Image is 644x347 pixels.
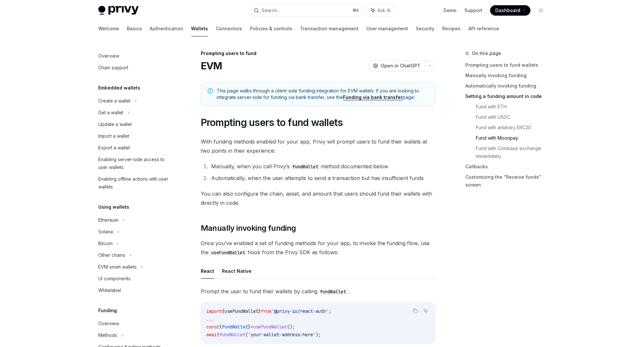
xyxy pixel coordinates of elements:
span: (); [287,324,295,330]
button: Ask AI [421,307,430,315]
a: Recipes [442,21,460,36]
a: Fund with ETH [476,102,551,112]
span: fundWallet [219,332,245,338]
button: Open in ChatGPT [369,60,424,71]
a: Import a wallet [93,130,176,142]
span: useFundWallet [225,308,258,314]
button: Copy the contents from the code block [411,307,419,315]
a: API reference [468,21,499,36]
a: Fund with arbitrary ERC20 [476,122,551,133]
div: Import a wallet [98,132,129,140]
span: = [251,324,253,330]
div: Overview [98,320,119,327]
a: Support [464,7,482,14]
a: Transaction management [300,21,359,36]
a: Update a wallet [93,118,176,130]
svg: Note [208,88,213,93]
a: Automatically invoking funding [465,81,551,91]
h1: EVM [201,60,222,72]
a: Dashboard [490,5,530,16]
span: import [206,308,222,314]
img: light logo [98,6,139,15]
span: ; [329,308,331,314]
div: Whitelabel [98,286,121,294]
span: from [261,308,271,314]
a: Demo [444,7,457,14]
span: Open in ChatGPT [381,62,420,69]
button: Search...⌘K [249,5,363,16]
code: fundWallet [317,288,349,295]
div: Update a wallet [98,120,132,128]
div: Solana [98,228,113,236]
span: Prompting users to fund wallets [201,117,343,128]
h5: Embedded wallets [98,84,140,92]
code: useFundWallet [209,249,248,256]
span: 'your-wallet-address-here' [248,332,316,338]
a: Customizing the “Receive funds” screen [465,172,551,190]
span: useFundWallet [253,324,287,330]
button: React Native [222,263,252,279]
h5: Funding [98,307,117,314]
code: fundWallet [290,163,321,170]
a: Connectors [216,21,242,36]
div: Get a wallet [98,109,123,117]
button: React [201,263,214,279]
a: Setting a funding amount in code [465,91,551,102]
a: Overview [93,50,176,62]
span: { [222,308,225,314]
span: Manually invoking funding [201,223,296,233]
span: } [258,308,261,314]
a: Funding via bank transfer [343,94,403,100]
div: UI components [98,275,130,283]
div: Enabling server-side access to user wallets [98,156,172,171]
div: Search... [262,7,280,14]
a: Welcome [98,21,119,36]
a: Basics [127,21,142,36]
a: User management [366,21,408,36]
a: Manually invoking funding [465,70,551,81]
a: UI components [93,273,176,285]
a: Policies & controls [250,21,292,36]
a: Authentication [150,21,183,36]
span: Ask AI [377,7,391,14]
li: Manually, when you call Privy’s method documented below [209,162,435,171]
div: Chain support [98,64,128,72]
a: Security [416,21,434,36]
span: '@privy-io/react-auth' [271,308,329,314]
span: Dashboard [495,7,520,14]
button: Ask AI [366,5,395,16]
h5: Using wallets [98,203,129,211]
a: Enabling server-side access to user wallets [93,154,176,173]
button: Toggle dark mode [536,5,546,16]
span: fundWallet [222,324,248,330]
div: Prompting users to fund [201,50,435,57]
div: Bitcoin [98,240,113,247]
span: { [219,324,222,330]
div: Other chains [98,251,125,259]
span: Once you’ve enabled a set of funding methods for your app, to invoke the funding flow, use the ho... [201,239,435,257]
div: Ethereum [98,216,118,224]
a: Chain support [93,62,176,74]
a: Fund with Coinbase exchange immediately [476,143,551,161]
div: Methods [98,331,117,339]
span: ( [245,332,248,338]
div: Overview [98,52,119,60]
a: Export a wallet [93,142,176,154]
a: Prompting users to fund wallets [465,60,551,70]
a: Enabling offline actions with user wallets [93,173,176,193]
span: ⌘ K [352,8,359,13]
span: await [206,332,219,338]
span: ... [206,316,214,322]
span: Prompt the user to fund their wallets by calling . [201,287,435,296]
li: Automatically, when the user attempts to send a transaction but has insufficient funds [209,173,435,183]
span: On this page [472,49,501,57]
span: } [248,324,251,330]
a: Wallets [191,21,208,36]
a: Fund with USDC [476,112,551,122]
span: With funding methods enabled for your app, Privy will prompt users to fund their wallets at two p... [201,137,435,155]
div: Export a wallet [98,144,130,152]
div: Enabling offline actions with user wallets [98,175,172,191]
div: EVM smart wallets [98,263,137,271]
div: Create a wallet [98,97,130,105]
span: ); [316,332,321,338]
